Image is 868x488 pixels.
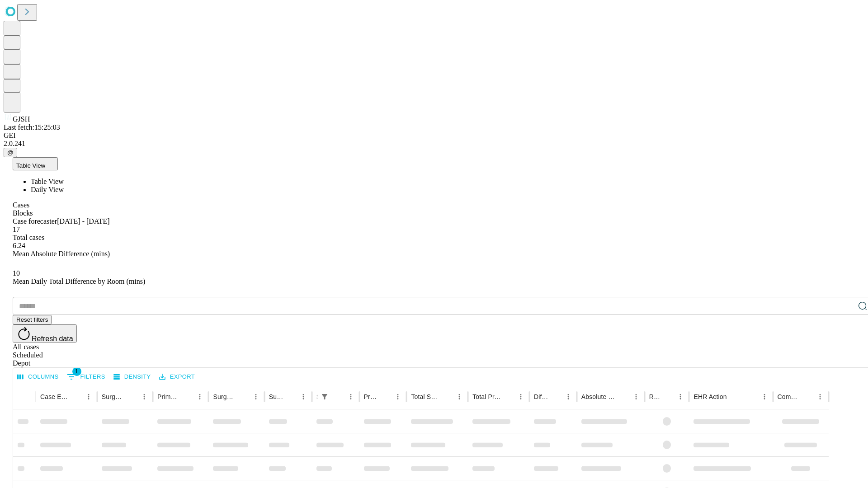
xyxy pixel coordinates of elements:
button: Menu [193,390,206,403]
div: GEI [4,131,864,140]
span: @ [7,149,14,156]
button: Menu [758,390,771,403]
span: Case forecaster [13,217,57,225]
button: Menu [453,390,466,403]
span: Total cases [13,234,44,241]
button: Sort [728,390,741,403]
div: Total Predicted Duration [472,393,501,400]
span: Table View [31,178,64,185]
button: Sort [237,390,250,403]
span: Refresh data [32,335,73,343]
button: Menu [674,390,687,403]
button: Menu [392,390,404,403]
span: 17 [13,225,20,233]
button: Sort [502,390,514,403]
button: Show filters [65,370,108,384]
button: Menu [514,390,527,403]
button: Sort [661,390,674,403]
div: Surgery Name [213,393,236,400]
div: 2.0.241 [4,140,864,148]
span: 10 [13,269,20,277]
button: @ [4,148,17,157]
span: [DATE] - [DATE] [57,217,109,225]
button: Sort [125,390,138,403]
div: Comments [778,393,800,400]
button: Menu [344,390,357,403]
button: Menu [138,390,151,403]
button: Sort [617,390,630,403]
button: Refresh data [13,324,77,343]
span: Reset filters [16,316,48,323]
button: Menu [562,390,575,403]
button: Menu [814,390,826,403]
div: Surgeon Name [102,393,124,400]
div: Resolved in EHR [649,393,661,400]
div: Absolute Difference [581,393,616,400]
div: Primary Service [157,393,180,400]
div: Scheduled In Room Duration [316,393,317,400]
div: Case Epic Id [40,393,69,400]
button: Menu [297,390,310,403]
button: Reset filters [13,315,52,324]
button: Menu [82,390,95,403]
button: Density [111,370,153,384]
button: Sort [379,390,392,403]
span: GJSH [13,115,30,123]
div: EHR Action [693,393,726,400]
span: Daily View [31,186,64,193]
span: Table View [16,162,45,169]
div: 1 active filter [318,390,331,403]
span: Mean Daily Total Difference by Room (mins) [13,277,145,285]
button: Menu [630,390,642,403]
button: Sort [801,390,814,403]
button: Select columns [15,370,61,384]
button: Sort [70,390,82,403]
div: Difference [534,393,548,400]
button: Show filters [318,390,331,403]
span: Last fetch: 15:25:03 [4,123,60,131]
button: Sort [549,390,562,403]
button: Sort [440,390,453,403]
div: Predicted In Room Duration [364,393,378,400]
button: Table View [13,157,58,170]
button: Sort [332,390,344,403]
button: Sort [284,390,297,403]
button: Menu [250,390,262,403]
div: Surgery Date [269,393,283,400]
div: Total Scheduled Duration [411,393,439,400]
span: 1 [72,367,81,376]
button: Sort [181,390,193,403]
span: 6.24 [13,242,25,249]
button: Export [157,370,197,384]
span: Mean Absolute Difference (mins) [13,250,110,258]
